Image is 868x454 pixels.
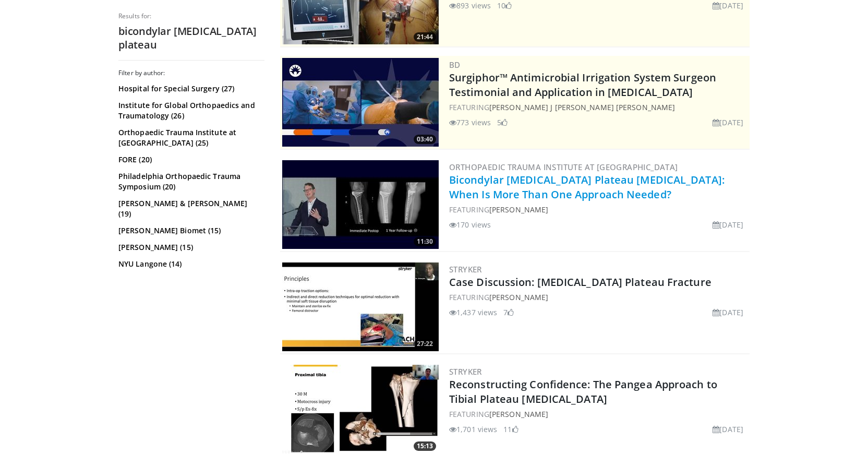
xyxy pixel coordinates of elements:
[282,160,439,249] a: 11:30
[282,58,439,147] a: 03:40
[713,219,743,230] li: [DATE]
[282,262,439,351] a: 27:22
[449,275,712,289] a: Case Discussion: [MEDICAL_DATA] Plateau Fracture
[118,12,264,20] p: Results for:
[449,219,491,230] li: 170 views
[414,32,436,42] span: 21:44
[449,264,482,274] a: Stryker
[118,100,262,121] a: Institute for Global Orthopaedics and Traumatology (26)
[449,366,482,377] a: Stryker
[449,117,491,128] li: 773 views
[449,307,497,318] li: 1,437 views
[713,424,743,435] li: [DATE]
[118,225,262,236] a: [PERSON_NAME] Biomet (15)
[414,237,436,246] span: 11:30
[449,102,748,113] div: FEATURING
[282,58,439,147] img: 70422da6-974a-44ac-bf9d-78c82a89d891.300x170_q85_crop-smart_upscale.jpg
[414,339,436,349] span: 27:22
[449,204,748,215] div: FEATURING
[282,262,439,351] img: a1416b5e-9174-42b5-ac56-941f39552834.300x170_q85_crop-smart_upscale.jpg
[414,441,436,451] span: 15:13
[449,59,461,70] a: BD
[118,171,262,192] a: Philadelphia Orthopaedic Trauma Symposium (20)
[489,409,548,419] a: [PERSON_NAME]
[118,259,262,269] a: NYU Langone (14)
[713,307,743,318] li: [DATE]
[118,69,264,77] h3: Filter by author:
[489,205,548,214] a: [PERSON_NAME]
[497,117,508,128] li: 5
[118,198,262,219] a: [PERSON_NAME] & [PERSON_NAME] (19)
[489,292,548,302] a: [PERSON_NAME]
[118,242,262,253] a: [PERSON_NAME] (15)
[449,409,748,420] div: FEATURING
[449,292,748,303] div: FEATURING
[449,424,497,435] li: 1,701 views
[449,162,678,172] a: Orthopaedic Trauma Institute at [GEOGRAPHIC_DATA]
[503,424,518,435] li: 11
[118,83,262,94] a: Hospital for Special Surgery (27)
[118,154,262,165] a: FORE (20)
[489,102,675,112] a: [PERSON_NAME] J [PERSON_NAME] [PERSON_NAME]
[282,365,439,453] a: 15:13
[713,117,743,128] li: [DATE]
[503,307,514,318] li: 7
[414,135,436,144] span: 03:40
[282,160,439,249] img: 7024766d-7500-4fcd-b8c6-0cc5818d5fbb.300x170_q85_crop-smart_upscale.jpg
[449,377,717,406] a: Reconstructing Confidence: The Pangea Approach to Tibial Plateau [MEDICAL_DATA]
[118,127,262,148] a: Orthopaedic Trauma Institute at [GEOGRAPHIC_DATA] (25)
[449,173,725,201] a: Bicondylar [MEDICAL_DATA] Plateau [MEDICAL_DATA]: When Is More Than One Approach Needed?
[118,25,264,52] h2: bicondylar [MEDICAL_DATA] plateau
[449,70,716,99] a: Surgiphor™ Antimicrobial Irrigation System Surgeon Testimonial and Application in [MEDICAL_DATA]
[282,365,439,453] img: 8470a241-c86e-4ed9-872b-34b130b63566.300x170_q85_crop-smart_upscale.jpg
